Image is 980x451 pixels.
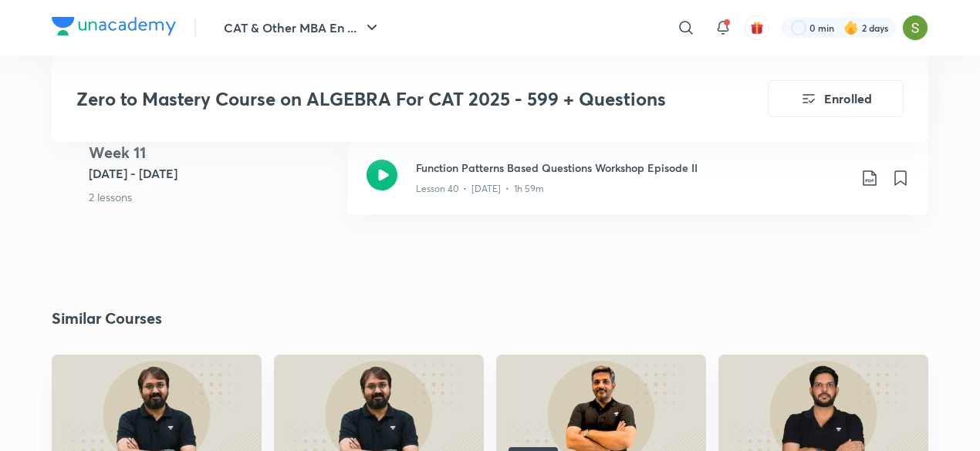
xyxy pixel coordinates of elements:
button: Enrolled [768,80,904,117]
button: CAT & Other MBA En ... [215,12,390,43]
button: avatar [745,15,769,40]
img: Company Logo [52,17,176,35]
h3: Zero to Mastery Course on ALGEBRA For CAT 2025 - 599 + Questions [76,88,681,110]
img: streak [843,20,859,35]
h5: [DATE] - [DATE] [89,164,336,183]
h2: Similar Courses [52,307,162,330]
img: Samridhi Vij [902,15,928,41]
p: Lesson 40 • [DATE] • 1h 59m [416,182,544,196]
img: avatar [750,21,764,35]
p: 2 lessons [89,189,336,205]
a: Company Logo [52,17,176,39]
h3: Function Patterns Based Questions Workshop Episode II [416,160,848,176]
h4: Week 11 [89,141,336,164]
a: Function Patterns Based Questions Workshop Episode IILesson 40 • [DATE] • 1h 59m [348,141,928,233]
